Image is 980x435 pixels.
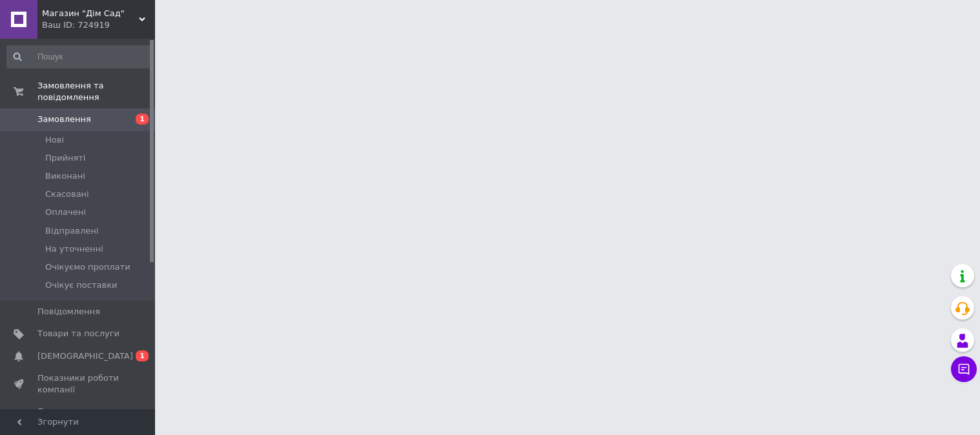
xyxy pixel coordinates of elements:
span: 1 [136,114,149,125]
span: Замовлення та повідомлення [37,80,155,103]
span: Оплачені [45,207,86,218]
div: Ваш ID: 724919 [42,19,155,31]
input: Пошук [6,45,152,68]
span: Відправлені [45,225,98,237]
span: 1 [136,350,149,361]
span: Очікує поставки [45,279,117,291]
span: Товари та послуги [37,328,120,339]
button: Чат з покупцем [951,356,977,382]
span: Панель управління [37,406,120,429]
span: Скасовані [45,188,89,200]
span: [DEMOGRAPHIC_DATA] [37,350,133,362]
span: Прийняті [45,152,85,164]
span: На уточненні [45,243,103,255]
span: Показники роботи компанії [37,372,120,396]
span: Магазин "Дім Сад" [42,8,139,19]
span: Очікуємо проплати [45,261,130,273]
span: Повідомлення [37,306,100,318]
span: Виконані [45,170,85,182]
span: Нові [45,134,64,146]
span: Замовлення [37,114,91,125]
